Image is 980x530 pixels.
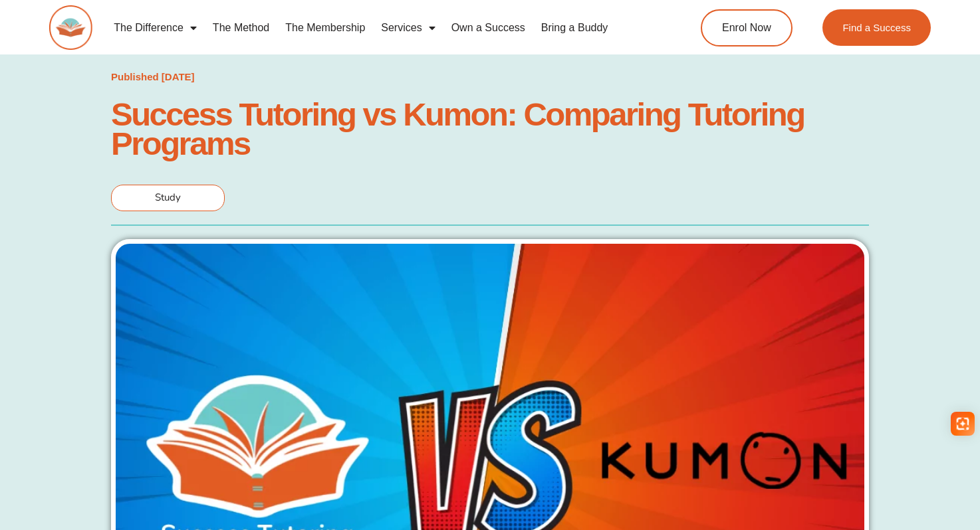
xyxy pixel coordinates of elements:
[701,9,793,46] a: Enrol Now
[823,9,931,46] a: Find a Success
[373,13,443,43] a: Services
[106,13,650,43] nav: Menu
[843,23,912,33] span: Find a Success
[111,71,159,82] span: Published
[162,71,195,82] time: [DATE]
[277,13,373,43] a: The Membership
[155,191,181,204] span: Study
[106,13,205,43] a: The Difference
[443,13,533,43] a: Own a Success
[722,23,771,33] span: Enrol Now
[533,13,616,43] a: Bring a Buddy
[111,100,869,158] h1: Success Tutoring vs Kumon: Comparing Tutoring Programs
[111,68,195,86] a: Published [DATE]
[205,13,277,43] a: The Method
